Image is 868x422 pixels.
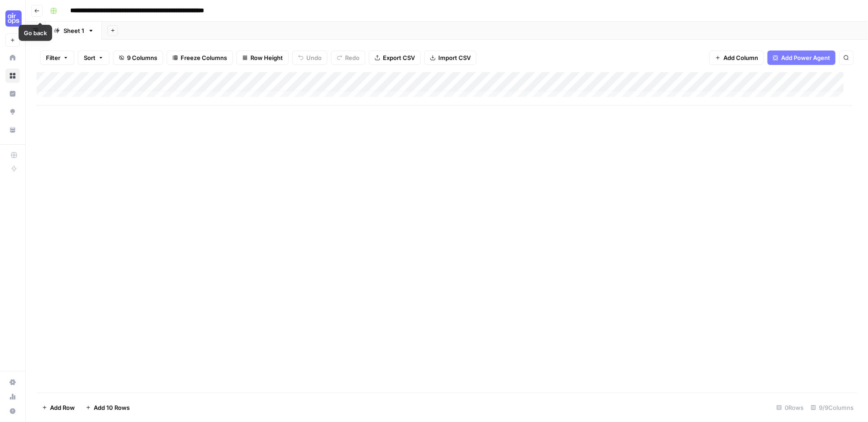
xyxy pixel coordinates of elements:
[709,50,764,65] button: Add Column
[5,375,20,390] a: Settings
[113,50,163,65] button: 9 Columns
[40,50,74,65] button: Filter
[424,50,477,65] button: Import CSV
[5,10,22,27] img: Cohort 5 Logo
[345,53,359,62] span: Redo
[781,53,830,62] span: Add Power Agent
[768,50,836,65] button: Add Power Agent
[369,50,421,65] button: Export CSV
[64,26,84,35] div: Sheet 1
[723,53,758,62] span: Add Column
[78,50,109,65] button: Sort
[50,403,75,412] span: Add Row
[5,69,20,83] a: Browse
[46,22,102,40] a: Sheet 1
[773,400,807,415] div: 0 Rows
[5,404,20,418] button: Help + Support
[36,400,80,415] button: Add Row
[84,53,95,62] span: Sort
[167,50,233,65] button: Freeze Columns
[5,7,20,30] button: Workspace: Cohort 5
[5,87,20,101] a: Insights
[5,105,20,119] a: Opportunities
[438,53,471,62] span: Import CSV
[94,403,130,412] span: Add 10 Rows
[331,50,365,65] button: Redo
[807,400,857,415] div: 9/9 Columns
[236,50,289,65] button: Row Height
[306,53,322,62] span: Undo
[250,53,283,62] span: Row Height
[383,53,415,62] span: Export CSV
[5,50,20,65] a: Home
[5,390,20,404] a: Usage
[292,50,327,65] button: Undo
[127,53,157,62] span: 9 Columns
[181,53,227,62] span: Freeze Columns
[46,53,60,62] span: Filter
[5,123,20,137] a: Your Data
[80,400,135,415] button: Add 10 Rows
